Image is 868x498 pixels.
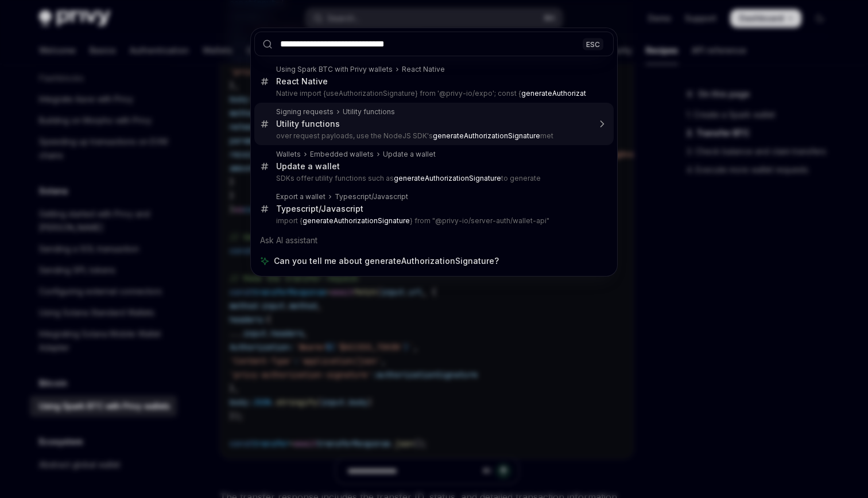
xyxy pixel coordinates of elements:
div: Typescript/Javascript [335,192,408,201]
span: Can you tell me about generateAuthorizationSignature? [274,255,499,267]
div: Embedded wallets [310,150,374,159]
div: Export a wallet [276,192,325,201]
div: Utility functions [276,119,340,129]
div: Wallets [276,150,301,159]
b: generateAuthorizationSignature [433,131,540,140]
div: Utility functions [343,107,395,116]
div: ESC [583,38,603,50]
div: React Native [276,76,328,87]
p: Native import {useAuthorizationSignature} from '@privy-io/expo'; const { [276,89,590,98]
div: React Native [402,65,445,74]
b: generateAuthorizationSignature [394,174,501,182]
div: Update a wallet [383,150,436,159]
div: Typescript/Javascript [276,204,363,214]
div: Update a wallet [276,161,340,172]
div: Using Spark BTC with Privy wallets [276,65,393,74]
div: Ask AI assistant [254,230,614,251]
p: SDKs offer utility functions such as to generate [276,174,590,183]
p: import { } from "@privy-io/server-auth/wallet-api" [276,216,590,225]
div: Signing requests [276,107,334,116]
b: generateAuthorizationSignature [303,216,410,225]
b: generateAuthorizat [521,89,586,98]
p: over request payloads, use the NodeJS SDK's met [276,131,590,141]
